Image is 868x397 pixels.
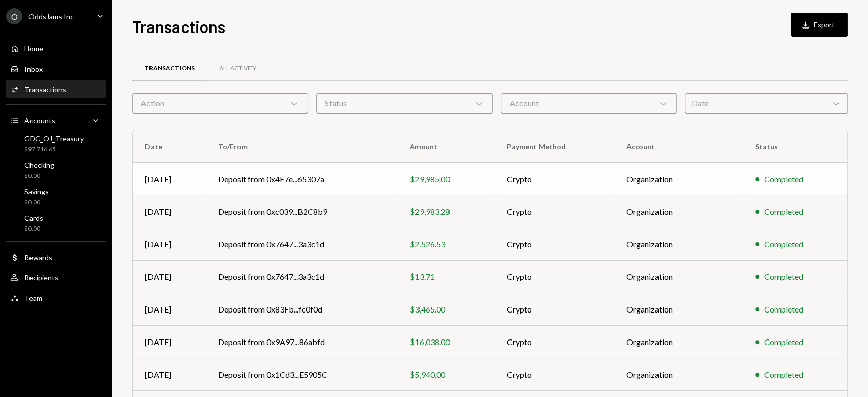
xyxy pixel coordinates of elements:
[145,303,194,316] div: [DATE]
[24,214,43,222] div: Cards
[24,187,49,196] div: Savings
[24,172,54,180] div: $0.00
[410,303,483,316] div: $3,465.00
[24,198,49,207] div: $0.00
[6,8,22,24] div: O
[410,238,483,250] div: $2,526.53
[207,55,268,81] a: All Activity
[144,64,195,73] div: Transactions
[132,16,225,37] h1: Transactions
[764,173,803,185] div: Completed
[501,93,677,114] div: Account
[145,336,194,348] div: [DATE]
[24,145,84,154] div: $97,716.65
[764,303,803,316] div: Completed
[685,93,848,114] div: Date
[316,93,492,114] div: Status
[145,368,194,381] div: [DATE]
[145,271,194,283] div: [DATE]
[28,12,74,21] div: OddsJams Inc
[495,163,614,195] td: Crypto
[24,44,43,53] div: Home
[743,130,847,163] th: Status
[764,271,803,283] div: Completed
[410,336,483,348] div: $16,038.00
[495,326,614,358] td: Crypto
[6,211,106,235] a: Cards$0.00
[764,206,803,218] div: Completed
[614,130,743,163] th: Account
[495,293,614,326] td: Crypto
[410,271,483,283] div: $13.71
[6,158,106,182] a: Checking$0.00
[24,116,55,125] div: Accounts
[410,206,483,218] div: $29,983.28
[6,131,106,156] a: GDC_OJ_Treasury$97,716.65
[132,55,207,81] a: Transactions
[6,39,106,58] a: Home
[24,134,84,143] div: GDC_OJ_Treasury
[398,130,495,163] th: Amount
[219,64,256,73] div: All Activity
[206,228,398,261] td: Deposit from 0x7647...3a3c1d
[495,130,614,163] th: Payment Method
[24,273,58,282] div: Recipients
[24,224,43,233] div: $0.00
[614,293,743,326] td: Organization
[791,13,848,37] button: Export
[206,261,398,293] td: Deposit from 0x7647...3a3c1d
[6,289,106,307] a: Team
[145,238,194,250] div: [DATE]
[206,293,398,326] td: Deposit from 0x83Fb...fc0f0d
[614,195,743,228] td: Organization
[495,358,614,391] td: Crypto
[6,248,106,266] a: Rewards
[24,65,43,73] div: Inbox
[132,93,308,114] div: Action
[6,80,106,98] a: Transactions
[24,294,42,302] div: Team
[495,228,614,261] td: Crypto
[206,130,398,163] th: To/From
[24,161,54,169] div: Checking
[145,173,194,185] div: [DATE]
[614,163,743,195] td: Organization
[206,326,398,358] td: Deposit from 0x9A97...86abfd
[145,206,194,218] div: [DATE]
[24,85,66,94] div: Transactions
[614,261,743,293] td: Organization
[495,261,614,293] td: Crypto
[206,358,398,391] td: Deposit from 0x1Cd3...E5905C
[6,184,106,209] a: Savings$0.00
[24,253,52,262] div: Rewards
[764,238,803,250] div: Completed
[614,326,743,358] td: Organization
[614,358,743,391] td: Organization
[764,336,803,348] div: Completed
[410,173,483,185] div: $29,985.00
[6,268,106,287] a: Recipients
[495,195,614,228] td: Crypto
[206,195,398,228] td: Deposit from 0xc039...B2C8b9
[614,228,743,261] td: Organization
[6,111,106,129] a: Accounts
[6,60,106,78] a: Inbox
[764,368,803,381] div: Completed
[206,163,398,195] td: Deposit from 0x4E7e...65307a
[133,130,206,163] th: Date
[410,368,483,381] div: $5,940.00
